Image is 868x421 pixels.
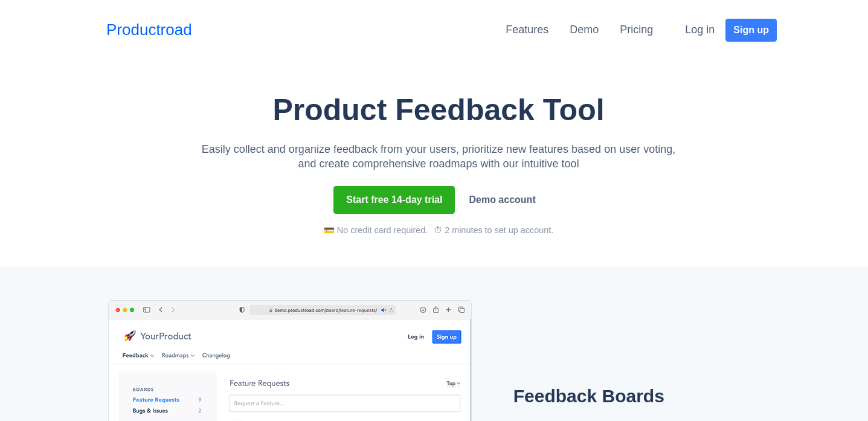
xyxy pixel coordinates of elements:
[434,225,553,235] span: ⏱ 2 minutes to set up account.
[197,142,680,171] p: Easily collect and organize feedback from your users, prioritize new features based on user votin...
[570,24,599,36] a: Demo
[106,18,192,42] a: Productroad
[197,94,680,127] h1: Product Feedback Tool
[333,186,455,214] button: Start free 14-day trial
[513,385,748,407] h2: Feedback Boards
[506,24,548,36] a: Features
[725,19,777,42] button: Sign up
[324,225,428,235] span: 💳 No credit card required.
[461,188,543,211] a: Demo account
[677,18,722,42] button: Log in
[620,24,653,36] a: Pricing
